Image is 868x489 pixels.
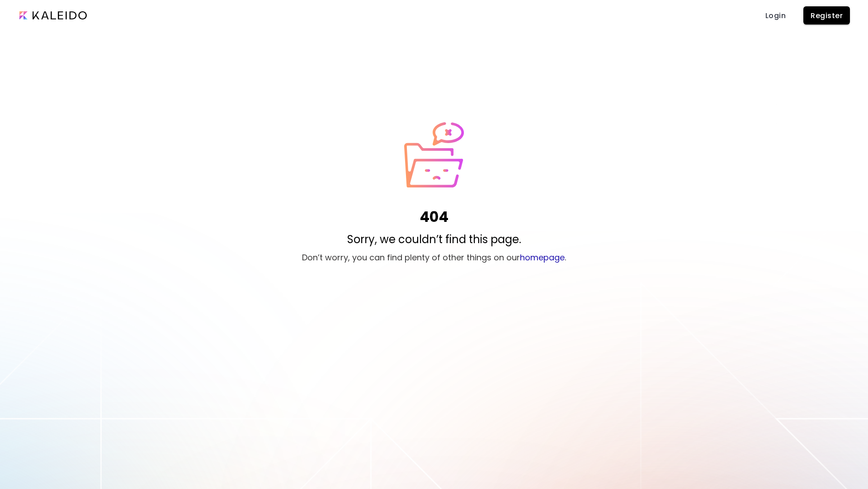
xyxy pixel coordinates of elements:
button: Register [803,6,850,24]
a: Login [761,6,790,24]
span: Login [764,11,786,20]
a: homepage [520,252,565,263]
h1: 404 [420,206,448,228]
span: Register [811,11,843,20]
p: Sorry, we couldn’t find this page. [347,231,521,248]
p: Don’t worry, you can find plenty of other things on our . [302,251,566,264]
